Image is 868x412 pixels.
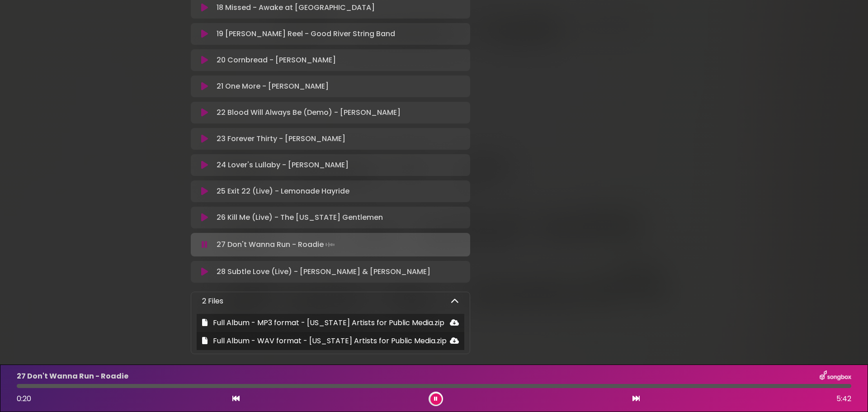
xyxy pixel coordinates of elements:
p: 20 Cornbread - [PERSON_NAME] [217,55,336,66]
p: 19 [PERSON_NAME] Reel - Good River String Band [217,28,395,39]
p: 27 Don't Wanna Run - Roadie [17,371,128,382]
p: 18 Missed - Awake at [GEOGRAPHIC_DATA] [217,2,375,13]
p: 27 Don't Wanna Run - Roadie [217,238,336,251]
img: songbox-logo-white.png [820,370,851,382]
p: 2 Files [202,296,223,307]
p: 26 Kill Me (Live) - The [US_STATE] Gentlemen [217,212,383,223]
p: 23 Forever Thirty - [PERSON_NAME] [217,133,345,144]
p: 28 Subtle Love (Live) - [PERSON_NAME] & [PERSON_NAME] [217,266,430,277]
p: 21 One More - [PERSON_NAME] [217,81,329,92]
img: waveform4.gif [324,238,336,251]
p: 25 Exit 22 (Live) - Lemonade Hayride [217,186,349,197]
span: Full Album - MP3 format - [US_STATE] Artists for Public Media.zip [213,317,444,328]
p: 22 Blood Will Always Be (Demo) - [PERSON_NAME] [217,107,401,118]
p: 24 Lover's Lullaby - [PERSON_NAME] [217,160,349,170]
span: Full Album - WAV format - [US_STATE] Artists for Public Media.zip [213,336,447,346]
